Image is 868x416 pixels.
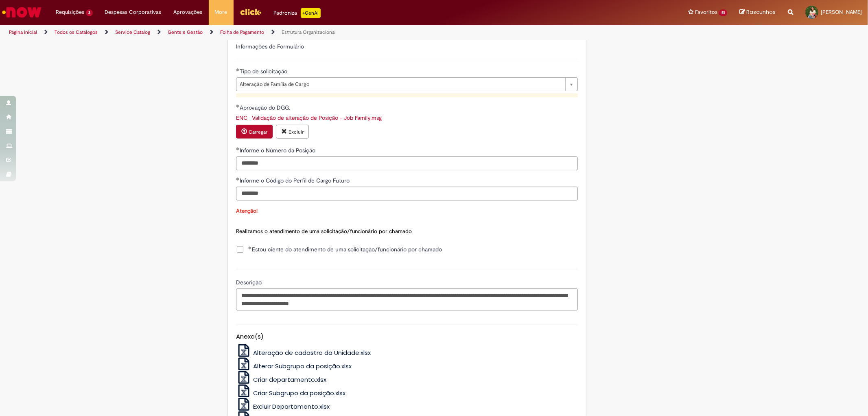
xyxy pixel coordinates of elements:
span: Excluir Departamento.xlsx [253,402,330,411]
small: Excluir [289,129,304,135]
a: Rascunhos [739,9,776,16]
a: Criar Subgrupo da posição.xlsx [236,389,345,397]
a: Alteração de cadastro da Unidade.xlsx [236,348,371,357]
span: More [215,8,227,16]
span: Atenção! [236,207,258,214]
span: 2 [86,9,93,16]
span: 51 [719,9,727,16]
a: Todos os Catálogos [55,29,98,35]
input: Informe o Número da Posição [236,156,578,170]
span: Obrigatório Preenchido [236,177,240,180]
span: Descrição [236,279,263,286]
span: Favoritos [695,8,717,16]
h5: Anexo(s) [236,333,578,340]
span: Rascunhos [746,8,776,16]
textarea: Descrição [236,288,578,310]
a: Estrutura Organizacional [282,29,336,35]
ul: Trilhas de página [6,25,573,40]
a: Download de ENC_ Validação de alteração de Posição - Job Family.msg [236,114,382,121]
span: Obrigatório Preenchido [236,104,240,108]
span: Realizamos o atendimento de uma solicitação/funcionário por chamado [236,228,412,235]
p: +GenAi [301,8,321,18]
span: Tipo de solicitação [240,68,289,75]
div: Padroniza [274,8,321,18]
span: Obrigatório Preenchido [236,68,240,71]
span: Estou ciente do atendimento de uma solicitação/funcionário por chamado [248,245,442,253]
span: Criar Subgrupo da posição.xlsx [253,389,345,397]
span: Informe o Código do Perfil de Cargo Futuro [240,177,351,184]
span: Alterar Subgrupo da posição.xlsx [253,362,352,370]
input: Informe o Código do Perfil de Cargo Futuro [236,187,578,200]
span: Obrigatório Preenchido [248,246,252,249]
span: Aprovações [174,8,203,16]
span: [PERSON_NAME] [821,9,862,15]
a: Gente e Gestão [168,29,203,35]
small: Carregar [249,129,267,135]
a: Página inicial [9,29,37,35]
a: Alterar Subgrupo da posição.xlsx [236,362,352,370]
span: Informe o Número da Posição [240,147,317,154]
span: Despesas Corporativas [105,8,162,16]
button: Excluir anexo ENC_ Validação de alteração de Posição - Job Family.msg [276,125,309,139]
label: Informações de Formulário [236,43,304,50]
img: click_logo_yellow_360x200.png [240,6,262,18]
a: Folha de Pagamento [220,29,264,35]
span: Alteração de Família de Cargo [240,78,561,91]
a: Excluir Departamento.xlsx [236,402,330,411]
span: Criar departamento.xlsx [253,375,326,384]
span: Obrigatório Preenchido [236,147,240,150]
a: Service Catalog [115,29,150,35]
a: Criar departamento.xlsx [236,375,326,384]
img: ServiceNow [1,4,43,20]
span: Aprovação do DGG. [240,104,292,111]
span: Alteração de cadastro da Unidade.xlsx [253,348,371,357]
button: Carregar anexo de Aprovação do DGG. Required [236,125,273,139]
span: Requisições [56,8,84,16]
